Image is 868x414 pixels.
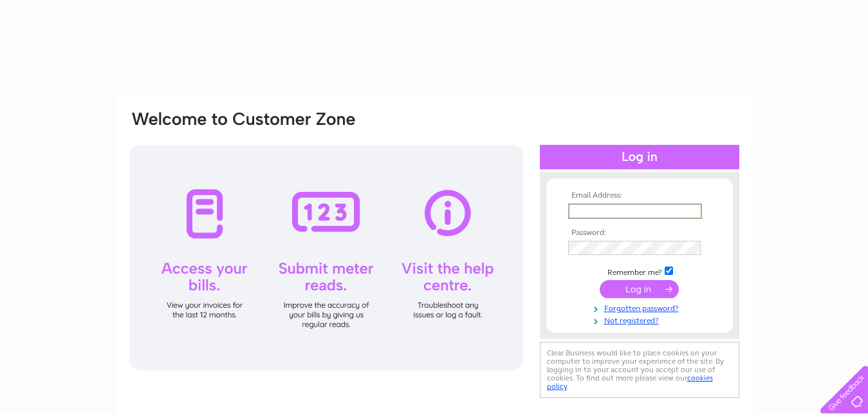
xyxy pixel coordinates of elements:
[565,229,714,238] th: Password:
[547,373,713,391] a: cookies policy
[540,342,739,398] div: Clear Business would like to place cookies on your computer to improve your experience of the sit...
[568,301,714,314] a: Forgotten password?
[600,280,679,298] input: Submit
[565,191,714,200] th: Email Address:
[565,265,714,278] td: Remember me?
[568,314,714,326] a: Not registered?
